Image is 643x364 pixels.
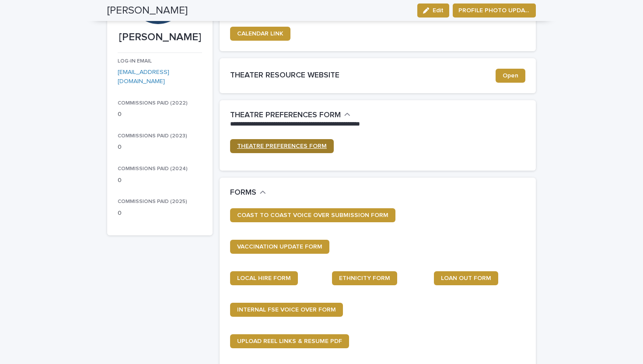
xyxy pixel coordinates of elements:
span: VACCINATION UPDATE FORM [237,244,322,250]
a: LOAN OUT FORM [434,271,498,285]
a: VACCINATION UPDATE FORM [230,240,329,254]
a: COAST TO COAST VOICE OVER SUBMISSION FORM [230,208,395,222]
button: FORMS [230,188,266,198]
p: [PERSON_NAME] [118,31,202,44]
span: LOAN OUT FORM [441,275,491,281]
a: Open [496,69,525,83]
span: PROFILE PHOTO UPDATE [458,6,530,15]
h2: THEATER RESOURCE WEBSITE [230,71,496,80]
a: INTERNAL FSE VOICE OVER FORM [230,303,343,317]
span: CALENDAR LINK [237,31,283,37]
button: Edit [417,3,449,17]
p: 0 [118,209,202,218]
button: PROFILE PHOTO UPDATE [453,3,536,17]
p: 0 [118,143,202,152]
h2: [PERSON_NAME] [107,4,188,17]
p: 0 [118,176,202,185]
span: COMMISSIONS PAID (2024) [118,166,188,171]
a: LOCAL HIRE FORM [230,271,298,285]
span: COMMISSIONS PAID (2022) [118,101,188,106]
button: THEATRE PREFERENCES FORM [230,111,350,120]
p: 0 [118,110,202,119]
h2: FORMS [230,188,256,198]
span: COMMISSIONS PAID (2025) [118,199,187,204]
a: [EMAIL_ADDRESS][DOMAIN_NAME] [118,69,169,84]
h2: THEATRE PREFERENCES FORM [230,111,341,120]
span: COAST TO COAST VOICE OVER SUBMISSION FORM [237,212,388,218]
span: UPLOAD REEL LINKS & RESUME PDF [237,338,342,344]
span: COMMISSIONS PAID (2023) [118,133,187,139]
span: Open [503,73,518,79]
span: INTERNAL FSE VOICE OVER FORM [237,307,336,313]
a: CALENDAR LINK [230,27,290,41]
a: THEATRE PREFERENCES FORM [230,139,334,153]
span: LOCAL HIRE FORM [237,275,291,281]
a: UPLOAD REEL LINKS & RESUME PDF [230,334,349,348]
span: ETHNICITY FORM [339,275,390,281]
span: Edit [433,7,444,14]
span: LOG-IN EMAIL [118,59,152,64]
span: THEATRE PREFERENCES FORM [237,143,327,149]
a: ETHNICITY FORM [332,271,397,285]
